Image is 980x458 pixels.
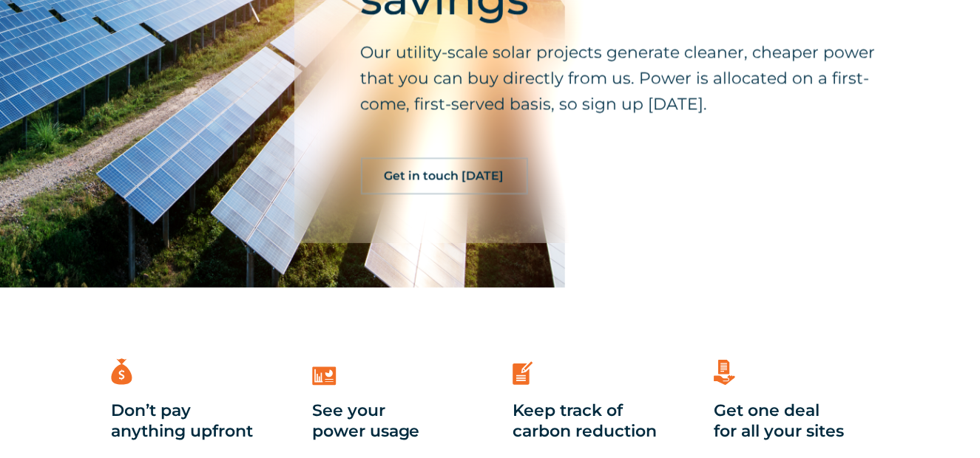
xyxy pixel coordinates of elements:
p: Our utility-scale solar projects generate cleaner, cheaper power that you can buy directly from u... [361,39,914,117]
span: See your power usage [312,400,420,442]
a: Get in touch [DATE] [361,157,528,194]
span: Get one deal for all your sites [714,400,844,442]
span: Keep track of carbon reduction [513,400,657,442]
span: Get in touch [DATE] [385,170,504,182]
span: Don’t pay anything upfront [111,400,253,442]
